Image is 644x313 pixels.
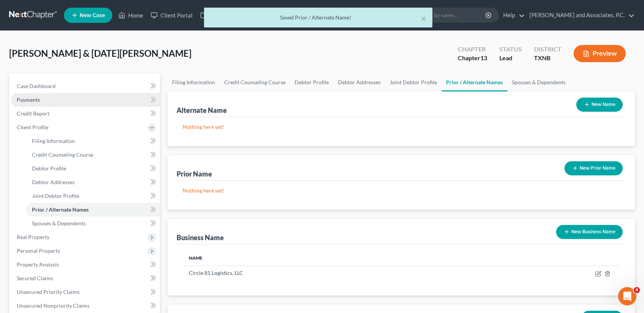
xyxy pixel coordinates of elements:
a: Unsecured Nonpriority Claims [11,299,160,313]
a: Spouses & Dependents [26,217,160,230]
span: Personal Property [17,247,60,254]
p: Nothing here yet! [183,187,620,194]
p: Nothing here yet! [183,123,620,131]
div: District [534,45,561,54]
a: Joint Debtor Profile [385,73,442,91]
a: Debtor Profile [290,73,333,91]
a: Property Analysis [11,258,160,271]
div: Lead [499,54,522,63]
span: 13 [480,54,487,61]
span: Case Dashboard [17,83,56,89]
div: Prior Name [177,169,212,178]
button: × [421,14,426,23]
a: Debtor Profile [26,162,160,175]
a: Filing Information [167,73,220,91]
a: Filing Information [26,134,160,148]
span: Unsecured Nonpriority Claims [17,302,89,309]
div: Business Name [177,233,224,242]
a: Debtor Addresses [26,175,160,189]
span: 4 [634,287,640,293]
div: TXNB [534,54,561,63]
button: New Prior Name [564,161,623,175]
iframe: Intercom live chat [618,287,636,305]
div: Chapter [458,54,487,63]
div: Saved Prior / Alternate Name! [210,14,426,21]
span: Debtor Addresses [32,179,75,185]
div: Chapter [458,45,487,54]
td: Circle 81 Logistics, LLC [183,266,483,280]
a: Spouses & Dependents [507,73,570,91]
a: Unsecured Priority Claims [11,285,160,299]
a: Case Dashboard [11,79,160,93]
span: Debtor Profile [32,165,66,172]
a: Credit Counseling Course [26,148,160,162]
a: Credit Counseling Course [220,73,290,91]
span: Credit Counseling Course [32,151,93,158]
span: Spouses & Dependents [32,220,86,226]
span: Client Profile [17,124,48,130]
a: Prior / Alternate Names [442,73,507,91]
button: Preview [574,45,626,62]
span: Filing Information [32,138,75,144]
th: Name [183,250,483,266]
span: Credit Report [17,110,49,117]
span: Unsecured Priority Claims [17,289,80,295]
span: Prior / Alternate Names [32,206,89,213]
a: Credit Report [11,107,160,120]
div: Status [499,45,522,54]
span: Real Property [17,234,49,240]
a: Prior / Alternate Names [26,203,160,217]
button: New Name [576,98,623,112]
span: [PERSON_NAME] & [DATE][PERSON_NAME] [9,48,191,59]
a: Joint Debtor Profile [26,189,160,203]
span: Secured Claims [17,275,53,281]
a: Debtor Addresses [333,73,385,91]
a: Payments [11,93,160,107]
span: Joint Debtor Profile [32,193,79,199]
button: New Business Name [556,225,623,239]
div: Alternate Name [177,106,227,115]
span: Property Analysis [17,261,59,268]
a: Secured Claims [11,271,160,285]
span: Payments [17,96,40,103]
